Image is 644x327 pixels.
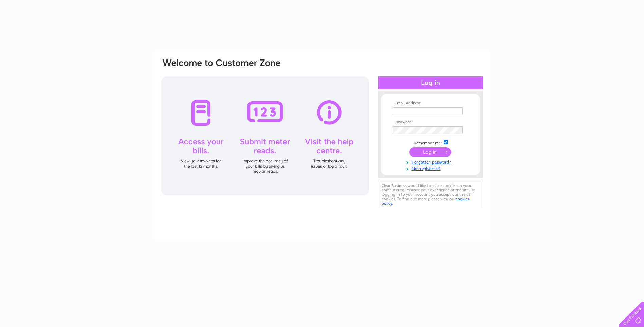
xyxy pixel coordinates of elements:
[382,196,469,206] a: cookies policy
[391,120,470,125] th: Password:
[378,180,483,209] div: Clear Business would like to place cookies on your computer to improve your experience of the sit...
[391,101,470,106] th: Email Address:
[393,165,470,171] a: Not registered?
[391,139,470,146] td: Remember me?
[393,158,470,165] a: Forgotten password?
[409,147,451,157] input: Submit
